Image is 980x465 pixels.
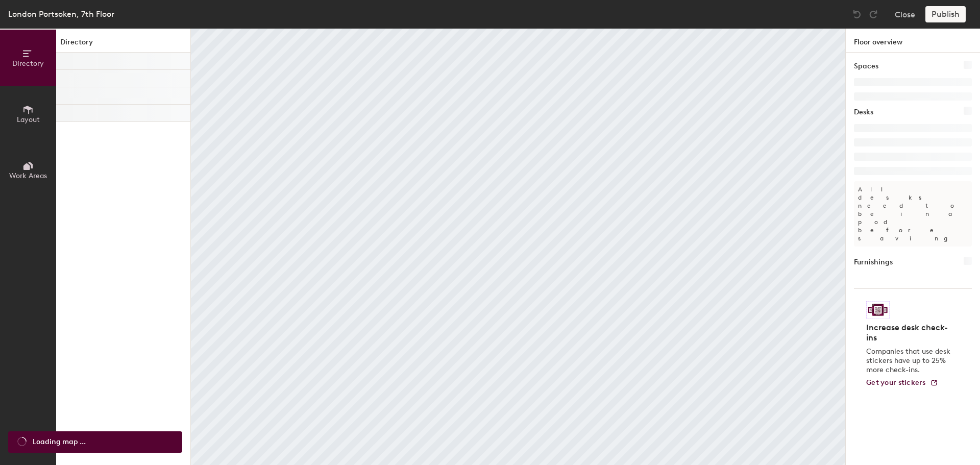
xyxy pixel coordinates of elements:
[866,347,953,375] p: Companies that use desk stickers have up to 25% more check-ins.
[868,9,878,19] img: Redo
[852,9,862,19] img: Undo
[12,59,44,68] span: Directory
[895,6,915,22] button: Close
[854,107,873,118] h1: Desks
[191,29,845,465] canvas: Map
[8,8,114,20] div: London Portsoken, 7th Floor
[9,172,47,180] span: Work Areas
[33,436,86,448] span: Loading map ...
[854,61,878,72] h1: Spaces
[846,29,980,53] h1: Floor overview
[854,181,972,247] p: All desks need to be in a pod before saving
[866,379,938,387] a: Get your stickers
[56,37,190,53] h1: Directory
[866,323,953,343] h4: Increase desk check-ins
[866,378,926,387] span: Get your stickers
[854,257,893,268] h1: Furnishings
[866,301,890,319] img: Sticker logo
[17,115,40,124] span: Layout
